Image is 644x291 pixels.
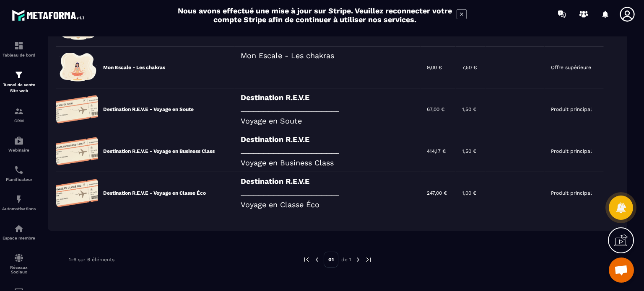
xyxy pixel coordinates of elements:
p: Planificateur [2,177,36,182]
p: Destination R.E.V.E - Voyage en Soute [103,106,194,113]
a: automationsautomationsWebinaire [2,129,36,159]
p: Destination R.E.V.E - Voyage en Business Class [103,148,215,155]
p: Espace membre [2,236,36,240]
a: formationformationTableau de bord [2,34,36,64]
p: Tableau de bord [2,53,36,57]
p: 01 [324,252,338,268]
p: Automatisations [2,206,36,211]
p: Mon Escale - Les chakras [103,64,165,71]
div: Ouvrir le chat [609,258,634,283]
p: Offre supérieure [551,64,591,70]
img: automations [14,136,24,146]
img: next [365,256,372,263]
p: de 1 [341,256,351,263]
p: Tunnel de vente Site web [2,82,36,94]
p: Webinaire [2,148,36,152]
h2: Nous avons effectué une mise à jour sur Stripe. Veuillez reconnecter votre compte Stripe afin de ... [177,6,452,24]
p: Produit principal [551,190,592,196]
img: prev [313,256,321,263]
img: automations [14,194,24,204]
a: formationformationCRM [2,100,36,129]
img: automations [14,224,24,234]
a: automationsautomationsEspace membre [2,217,36,247]
img: 8ed2689c84d9aeb72753fd27de3b2973.png [56,178,98,208]
img: formation [14,106,24,116]
p: Produit principal [551,148,592,154]
img: f834c4ccbb1b4098819ac2dd561ac07e.png [56,95,98,124]
img: social-network [14,253,24,263]
a: schedulerschedulerPlanificateur [2,159,36,188]
a: social-networksocial-networkRéseaux Sociaux [2,247,36,281]
img: fd7cfe7f5631c05539d82070df8d6a2c.png [56,136,98,166]
img: scheduler [14,165,24,175]
img: formation [14,41,24,51]
p: 1-6 sur 6 éléments [69,257,114,263]
a: automationsautomationsAutomatisations [2,188,36,217]
img: next [354,256,362,263]
p: Réseaux Sociaux [2,265,36,274]
p: Destination R.E.V.E - Voyage en Classe Éco [103,190,206,196]
img: formation [14,70,24,80]
img: prev [303,256,310,263]
p: Produit principal [551,106,592,112]
img: 466731718b30e93d13f085a1645b08eb.png [56,53,98,82]
a: formationformationTunnel de vente Site web [2,64,36,100]
p: CRM [2,118,36,123]
img: logo [12,8,87,23]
